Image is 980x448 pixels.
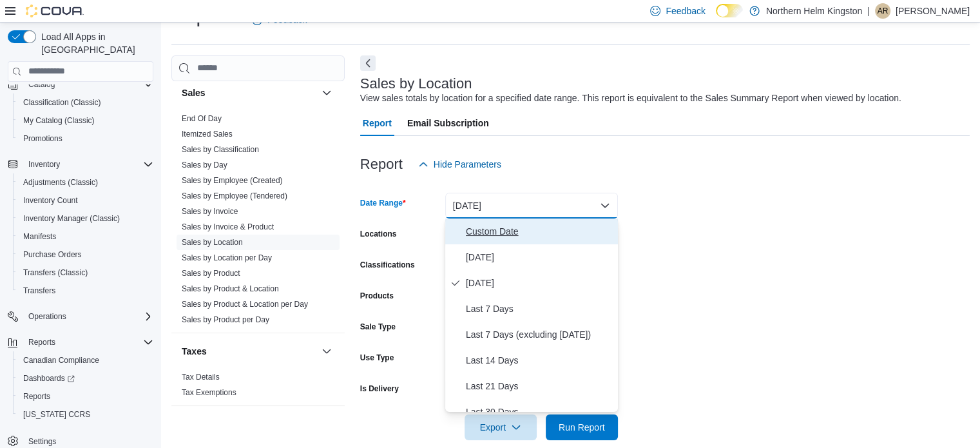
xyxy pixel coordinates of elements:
[182,268,240,278] span: Sales by Product
[182,222,274,232] span: Sales by Invoice & Product
[28,436,56,447] span: Settings
[182,160,227,170] span: Sales by Day
[182,253,272,263] span: Sales by Location per Day
[182,191,287,201] span: Sales by Employee (Tendered)
[466,353,613,368] span: Last 14 Days
[319,344,334,359] button: Taxes
[896,3,970,19] p: [PERSON_NAME]
[182,299,308,309] span: Sales by Product & Location per Day
[182,387,236,398] span: Tax Exemptions
[171,369,345,405] div: Taxes
[28,79,55,90] span: Catalog
[182,207,238,216] a: Sales by Invoice
[23,391,50,402] span: Reports
[23,177,98,188] span: Adjustments (Classic)
[23,195,78,206] span: Inventory Count
[28,159,60,170] span: Inventory
[182,206,238,217] span: Sales by Invoice
[23,157,153,172] span: Inventory
[182,191,287,200] a: Sales by Employee (Tendered)
[182,237,243,248] span: Sales by Location
[23,309,72,324] button: Operations
[465,414,537,440] button: Export
[466,327,613,342] span: Last 7 Days (excluding [DATE])
[18,95,153,110] span: Classification (Classic)
[319,85,334,101] button: Sales
[13,246,159,264] button: Purchase Orders
[445,219,618,412] div: Select listbox
[466,404,613,420] span: Last 30 Days
[363,110,392,136] span: Report
[182,315,269,324] a: Sales by Product per Day
[360,229,397,239] label: Locations
[3,333,159,351] button: Reports
[18,95,106,110] a: Classification (Classic)
[18,193,83,208] a: Inventory Count
[466,249,613,265] span: [DATE]
[18,353,153,368] span: Canadian Compliance
[18,211,125,226] a: Inventory Manager (Classic)
[3,307,159,326] button: Operations
[182,253,272,262] a: Sales by Location per Day
[23,335,153,350] span: Reports
[13,387,159,405] button: Reports
[182,222,274,231] a: Sales by Invoice & Product
[472,414,529,440] span: Export
[13,282,159,300] button: Transfers
[182,144,259,155] span: Sales by Classification
[18,113,100,128] a: My Catalog (Classic)
[23,97,101,108] span: Classification (Classic)
[23,309,153,324] span: Operations
[182,114,222,123] a: End Of Day
[13,264,159,282] button: Transfers (Classic)
[23,249,82,260] span: Purchase Orders
[360,92,901,105] div: View sales totals by location for a specified date range. This report is equivalent to the Sales ...
[360,353,394,363] label: Use Type
[23,355,99,365] span: Canadian Compliance
[13,351,159,369] button: Canadian Compliance
[466,224,613,239] span: Custom Date
[13,209,159,228] button: Inventory Manager (Classic)
[182,161,227,170] a: Sales by Day
[867,3,870,19] p: |
[18,247,153,262] span: Purchase Orders
[23,77,60,92] button: Catalog
[182,315,269,325] span: Sales by Product per Day
[466,378,613,394] span: Last 21 Days
[18,265,153,280] span: Transfers (Classic)
[18,193,153,208] span: Inventory Count
[23,157,65,172] button: Inventory
[360,291,394,301] label: Products
[28,337,55,347] span: Reports
[466,275,613,291] span: [DATE]
[13,93,159,112] button: Classification (Classic)
[23,335,61,350] button: Reports
[18,175,153,190] span: Adjustments (Classic)
[171,111,345,333] div: Sales
[182,86,206,99] h3: Sales
[182,284,279,293] a: Sales by Product & Location
[18,283,61,298] a: Transfers
[18,407,153,422] span: Washington CCRS
[182,175,283,186] span: Sales by Employee (Created)
[466,301,613,317] span: Last 7 Days
[23,409,90,420] span: [US_STATE] CCRS
[26,5,84,17] img: Cova
[182,176,283,185] a: Sales by Employee (Created)
[23,77,153,92] span: Catalog
[23,231,56,242] span: Manifests
[18,283,153,298] span: Transfers
[182,373,220,382] a: Tax Details
[18,113,153,128] span: My Catalog (Classic)
[360,384,399,394] label: Is Delivery
[13,112,159,130] button: My Catalog (Classic)
[28,311,66,322] span: Operations
[182,130,233,139] a: Itemized Sales
[18,389,55,404] a: Reports
[13,130,159,148] button: Promotions
[360,157,403,172] h3: Report
[13,405,159,424] button: [US_STATE] CCRS
[18,353,104,368] a: Canadian Compliance
[182,269,240,278] a: Sales by Product
[360,76,472,92] h3: Sales by Location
